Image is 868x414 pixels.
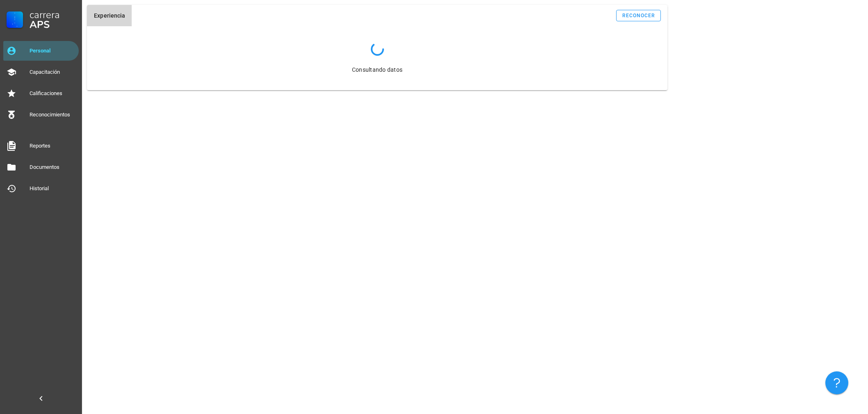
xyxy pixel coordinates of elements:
div: Consultando datos [98,56,656,74]
span: Experiencia [94,12,125,19]
div: Reconocimientos [30,111,75,118]
a: Documentos [3,157,79,177]
div: Historial [30,185,75,192]
div: Reportes [30,143,75,149]
div: reconocer [622,13,656,18]
button: Experiencia [87,5,132,26]
div: Documentos [30,164,75,171]
a: Reconocimientos [3,105,79,125]
div: Capacitación [30,69,75,75]
a: Personal [3,41,79,61]
a: Capacitación [3,62,79,82]
a: Historial [3,179,79,198]
button: reconocer [616,10,661,21]
div: Carrera [30,10,75,20]
div: Calificaciones [30,90,75,97]
div: Personal [30,48,75,54]
div: APS [30,20,75,30]
a: Calificaciones [3,84,79,103]
a: Reportes [3,136,79,156]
